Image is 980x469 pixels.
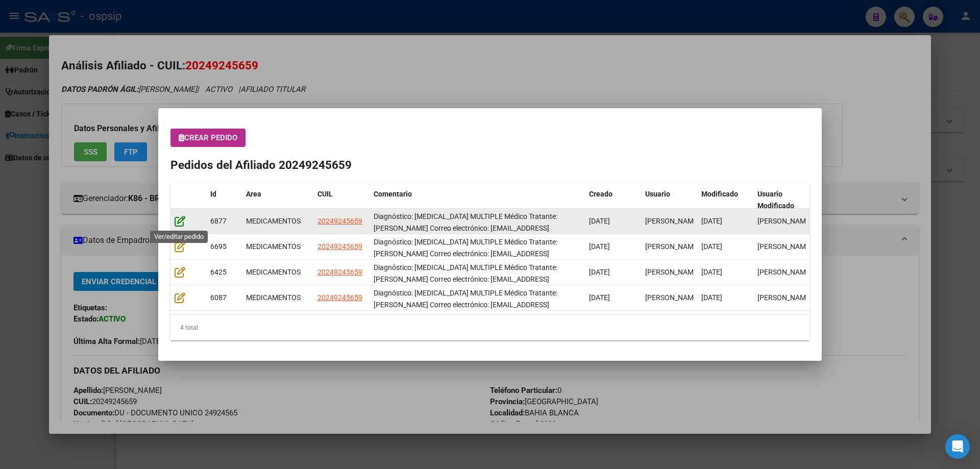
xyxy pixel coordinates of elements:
span: Diagnóstico: ESCLEROSIS MULTIPLE Médico Tratante: SGRILLI Correo electrónico: fedegatogatica@gmai... [374,263,569,330]
span: Modificado [701,190,738,198]
span: 6087 [210,293,227,302]
span: [PERSON_NAME] [757,217,812,225]
span: [PERSON_NAME] [645,293,700,302]
span: 6695 [210,242,227,251]
span: Diagnóstico: ESCLEROSIS MULTIPLE Médico Tratante: SGRILLI Correo electrónico: fedegatogatica@gmai... [374,238,570,304]
datatable-header-cell: Area [242,183,313,217]
span: 20249245659 [317,293,362,302]
span: CUIL [317,190,333,198]
div: Open Intercom Messenger [945,434,970,459]
span: MEDICAMENTOS [246,242,301,251]
span: MEDICAMENTOS [246,217,301,225]
span: MEDICAMENTOS [246,293,301,302]
span: [PERSON_NAME] [757,293,812,302]
datatable-header-cell: Id [206,183,242,217]
span: Diagnóstico: ESCLEROSIS MULTIPLE Médico Tratante: SGRILLI Correo electrónico: fedegatogatica@gmai... [374,289,574,343]
span: 20249245659 [317,268,362,276]
datatable-header-cell: CUIL [313,183,370,217]
span: [PERSON_NAME] [645,242,700,251]
span: [DATE] [701,293,722,302]
span: [PERSON_NAME] [645,217,700,225]
span: 6877 [210,217,227,225]
span: Diagnóstico: ESCLEROSIS MULTIPLE Médico Tratante: SGRILLI Correo electrónico: fedegatogatica@gmai... [374,212,578,279]
span: Crear Pedido [179,133,237,142]
button: Crear Pedido [170,129,246,147]
span: [PERSON_NAME] [757,268,812,276]
span: 20249245659 [317,217,362,225]
span: [DATE] [589,242,610,251]
span: [DATE] [589,268,610,276]
span: Creado [589,190,612,198]
span: Area [246,190,261,198]
span: Usuario Modificado [757,190,794,210]
span: [PERSON_NAME] [645,268,700,276]
span: [DATE] [701,217,722,225]
span: 20249245659 [317,242,362,251]
datatable-header-cell: Modificado [697,183,753,217]
span: [DATE] [701,242,722,251]
span: [DATE] [701,268,722,276]
span: MEDICAMENTOS [246,268,301,276]
span: [DATE] [589,217,610,225]
datatable-header-cell: Usuario Modificado [753,183,810,217]
h2: Pedidos del Afiliado 20249245659 [170,157,810,174]
div: 4 total [170,315,810,340]
datatable-header-cell: Comentario [370,183,585,217]
span: [PERSON_NAME] [757,242,812,251]
datatable-header-cell: Usuario [641,183,697,217]
span: 6425 [210,268,227,276]
span: Id [210,190,216,198]
span: [DATE] [589,293,610,302]
datatable-header-cell: Creado [585,183,641,217]
span: Comentario [374,190,412,198]
span: Usuario [645,190,670,198]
